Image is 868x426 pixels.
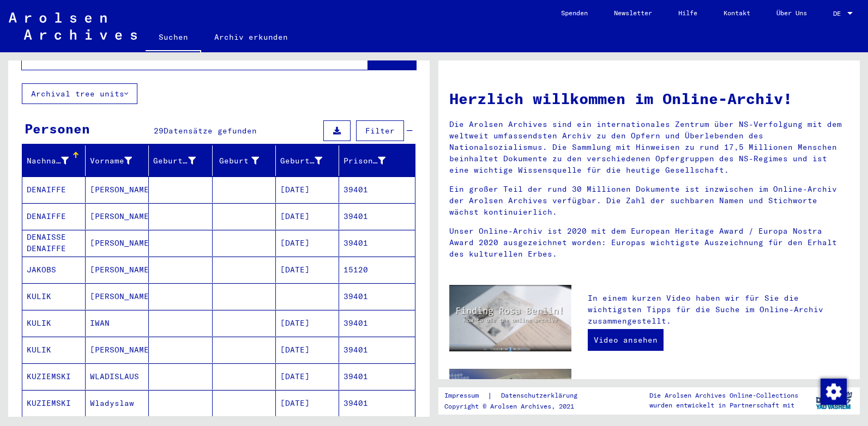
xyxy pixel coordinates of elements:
p: Die Arolsen Archives sind ein internationales Zentrum über NS-Verfolgung mit dem weltweit umfasse... [449,119,849,176]
div: Personen [25,119,90,138]
img: Zustimmung ändern [821,379,847,405]
div: Geburtsdatum [280,152,339,169]
div: Prisoner # [343,155,385,167]
mat-cell: [DATE] [276,363,339,390]
span: DE [833,10,845,17]
span: Filter [365,126,395,136]
mat-cell: [DATE] [276,257,339,283]
mat-header-cell: Geburt‏ [213,145,276,176]
mat-cell: DENAIFFE [22,203,86,229]
mat-cell: 15120 [339,257,415,283]
mat-cell: WLADISLAUS [86,363,149,390]
div: Geburtsname [153,152,212,169]
div: Vorname [90,152,148,169]
mat-header-cell: Nachname [22,145,86,176]
button: Filter [356,120,404,141]
p: wurden entwickelt in Partnerschaft mit [649,400,798,410]
button: Archival tree units [22,83,137,104]
mat-header-cell: Geburtsdatum [276,145,339,176]
mat-cell: KULIK [22,310,86,336]
p: In einem kurzen Video haben wir für Sie die wichtigsten Tipps für die Suche im Online-Archiv zusa... [588,293,849,327]
mat-cell: 39401 [339,310,415,336]
a: Impressum [444,390,487,401]
mat-cell: DENAIFFE [22,177,86,203]
p: Die Arolsen Archives Online-Collections [649,391,798,400]
mat-cell: 39401 [339,283,415,309]
img: Arolsen_neg.svg [9,13,137,40]
mat-cell: KULIK [22,337,86,363]
mat-cell: 39401 [339,177,415,203]
img: video.jpg [449,285,571,351]
p: Copyright © Arolsen Archives, 2021 [444,401,590,411]
img: yv_logo.png [813,387,854,414]
mat-cell: 39401 [339,230,415,256]
mat-cell: [DATE] [276,310,339,336]
mat-cell: [PERSON_NAME] [86,203,149,229]
div: Geburtsname [153,155,195,167]
mat-cell: JAKOBS [22,257,86,283]
div: Geburt‏ [217,155,259,167]
div: Vorname [90,155,132,167]
mat-cell: KULIK [22,283,86,309]
mat-cell: [DATE] [276,337,339,363]
mat-cell: DENAISSE DENAIFFE [22,230,86,256]
p: Ein großer Teil der rund 30 Millionen Dokumente ist inzwischen im Online-Archiv der Arolsen Archi... [449,184,849,218]
mat-header-cell: Geburtsname [149,145,212,176]
mat-cell: [DATE] [276,230,339,256]
a: Suchen [146,24,201,52]
div: Geburt‏ [217,152,275,169]
a: Archiv erkunden [201,24,301,50]
mat-cell: 39401 [339,337,415,363]
mat-cell: [DATE] [276,203,339,229]
mat-cell: [PERSON_NAME] [86,177,149,203]
mat-header-cell: Vorname [86,145,149,176]
mat-cell: [PERSON_NAME] [86,283,149,309]
mat-cell: [PERSON_NAME] [86,230,149,256]
p: Unser Online-Archiv ist 2020 mit dem European Heritage Award / Europa Nostra Award 2020 ausgezeic... [449,226,849,260]
mat-cell: [DATE] [276,390,339,416]
mat-header-cell: Prisoner # [339,145,415,176]
div: Geburtsdatum [280,155,322,167]
mat-cell: [PERSON_NAME] [86,257,149,283]
a: Datenschutzerklärung [492,390,590,401]
mat-cell: KUZIEMSKI [22,363,86,390]
mat-cell: 39401 [339,363,415,390]
mat-cell: 39401 [339,390,415,416]
mat-cell: [PERSON_NAME] [86,337,149,363]
mat-cell: KUZIEMSKI [22,390,86,416]
div: | [444,390,590,401]
div: Prisoner # [343,152,402,169]
mat-cell: IWAN [86,310,149,336]
mat-cell: 39401 [339,203,415,229]
div: Nachname [27,152,85,169]
div: Nachname [27,155,69,167]
a: Video ansehen [588,329,664,351]
h1: Herzlich willkommen im Online-Archiv! [449,87,849,110]
span: Datensätze gefunden [164,126,257,136]
mat-cell: Wladyslaw [86,390,149,416]
span: 29 [154,126,164,136]
mat-cell: [DATE] [276,177,339,203]
div: Zustimmung ändern [820,378,846,404]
